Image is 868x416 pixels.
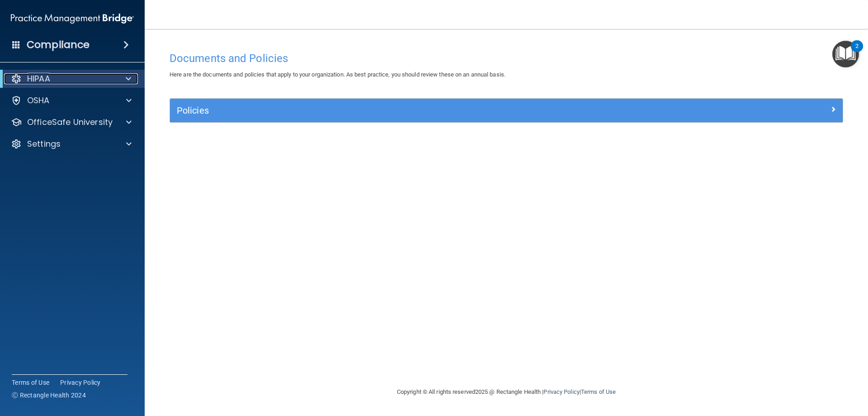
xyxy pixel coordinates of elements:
a: Terms of Use [581,388,616,395]
span: Ⓒ Rectangle Health 2024 [12,391,86,400]
span: Here are the documents and policies that apply to your organization. As best practice, you should... [170,71,505,78]
a: Terms of Use [12,378,49,387]
a: Settings [11,139,132,149]
iframe: Drift Widget Chat Controller [712,352,857,388]
p: OfficeSafe University [27,117,113,128]
p: OSHA [27,95,50,106]
a: OfficeSafe University [11,117,132,128]
button: Open Resource Center, 2 new notifications [832,41,859,67]
p: Settings [27,139,61,149]
div: 2 [855,46,859,58]
a: OSHA [11,95,132,106]
a: HIPAA [11,73,131,84]
h4: Documents and Policies [170,53,843,64]
img: PMB logo [11,10,134,28]
a: Privacy Policy [60,378,101,387]
a: Policies [177,103,836,118]
h5: Policies [177,105,668,115]
div: Copyright © All rights reserved 2025 @ Rectangle Health | | [341,378,671,406]
p: HIPAA [27,73,50,84]
a: Privacy Policy [543,388,579,395]
h4: Compliance [27,38,90,51]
